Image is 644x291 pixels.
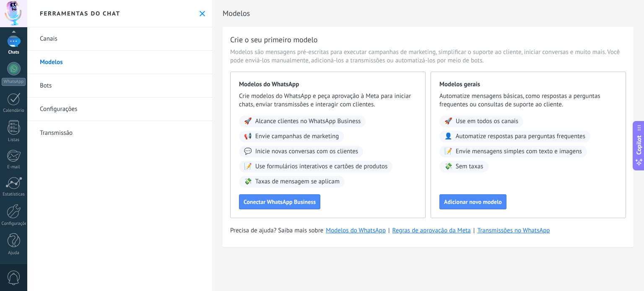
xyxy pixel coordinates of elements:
a: Bots [27,74,212,98]
div: E-mail [2,165,26,170]
h3: Crie o seu primeiro modelo [230,34,317,45]
span: Envie campanhas de marketing [255,132,339,141]
span: Use formulários interativos e cartões de produtos [255,162,388,171]
a: Transmissão [27,121,212,144]
span: Automatize respostas para perguntas frequentes [456,132,585,141]
button: Adicionar novo modelo [439,194,506,209]
h2: Modelos [223,5,634,22]
div: Calendário [2,108,26,113]
span: 💸 [244,178,252,186]
span: Conectar WhatsApp Business [244,199,316,205]
a: Transmissões no WhatsApp [477,227,550,234]
span: Sem taxas [456,162,483,171]
a: Regras de aprovação da Meta [392,227,471,234]
a: Modelos do WhatsApp [326,227,386,234]
div: Configurações [2,221,26,227]
div: Chats [2,50,26,55]
span: Modelos gerais [439,80,617,89]
h2: Ferramentas do chat [40,10,120,17]
span: 📝 [444,147,452,156]
span: Modelos são mensagens pré-escritas para executar campanhas de marketing, simplificar o suporte ao... [230,48,626,65]
span: Modelos do WhatsApp [239,80,417,89]
div: Listas [2,137,26,143]
button: Conectar WhatsApp Business [239,194,320,209]
a: Modelos [27,51,212,74]
div: | | [230,227,626,235]
a: Canais [27,27,212,51]
span: Automatize mensagens básicas, como respostas a perguntas frequentes ou consultas de suporte ao cl... [439,92,617,109]
span: 📝 [244,162,252,171]
span: Use em todos os canais [456,117,518,126]
span: 🚀 [244,117,252,126]
span: 📢 [244,132,252,141]
span: Adicionar novo modelo [444,199,502,205]
span: Precisa de ajuda? Saiba mais sobre [230,227,323,235]
span: 👤 [444,132,452,141]
a: Configurações [27,98,212,121]
div: Estatísticas [2,192,26,197]
span: 💬 [244,147,252,156]
div: WhatsApp [2,78,26,86]
span: Copilot [635,135,643,155]
span: 💸 [444,162,452,171]
span: Crie modelos do WhatsApp e peça aprovação à Meta para iniciar chats, enviar transmissões e intera... [239,92,417,109]
span: Inicie novas conversas com os clientes [255,147,358,156]
div: Ajuda [2,250,26,256]
span: Alcance clientes no WhatsApp Business [255,117,361,126]
span: 🚀 [444,117,452,126]
span: Taxas de mensagem se aplicam [255,178,340,186]
span: Envie mensagens simples com texto e imagens [456,147,582,156]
